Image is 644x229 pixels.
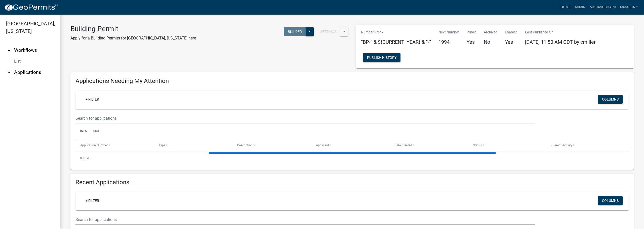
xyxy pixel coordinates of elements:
span: Status [473,144,482,147]
a: My Dashboard [588,3,618,12]
datatable-header-cell: Type [154,139,232,151]
p: Enabled [505,30,517,35]
button: Settings [316,27,340,36]
span: Description [237,144,253,147]
span: Current Activity [551,144,572,147]
span: [DATE] 11:50 AM CDT by cmiller [525,39,596,45]
a: Admin [573,3,588,12]
i: arrow_drop_up [6,47,12,53]
i: arrow_drop_down [6,69,12,75]
p: Next Number [438,30,459,35]
datatable-header-cell: Description [232,139,311,151]
datatable-header-cell: Status [468,139,547,151]
datatable-header-cell: Application Number [75,139,154,151]
span: Date Created [394,144,412,147]
button: Columns [598,95,623,104]
span: Applicant [316,144,329,147]
span: Type [159,144,165,147]
button: Publish History [363,53,400,62]
p: Apply for a Building Permits for [GEOGRAPHIC_DATA], [US_STATE] here [70,35,196,41]
h4: Recent Applications [75,179,629,186]
h5: No [484,39,497,45]
wm-modal-confirm: Workflow Publish History [363,56,400,60]
datatable-header-cell: Date Created [390,139,468,151]
a: Data [75,123,90,140]
p: Public [467,30,476,35]
h5: “BP-” & ${CURRENT_YEAR} & “-” [361,39,431,45]
h5: 1994 [438,39,459,45]
h3: Building Permit [70,25,196,33]
p: Number Prefix [361,30,431,35]
button: Builder [284,27,306,36]
a: Home [558,3,573,12]
datatable-header-cell: Current Activity [547,139,625,151]
p: Archived [484,30,497,35]
a: + Filter [82,95,103,104]
a: mmajda [618,3,640,12]
h5: Yes [467,39,476,45]
span: Application Number [80,144,108,147]
div: 0 total [75,152,629,165]
button: Columns [598,196,623,205]
a: + Filter [82,196,103,205]
h5: Yes [505,39,517,45]
input: Search for applications [75,214,535,225]
h4: Applications Needing My Attention [75,77,629,85]
p: Last Published On [525,30,596,35]
datatable-header-cell: Applicant [311,139,389,151]
a: Map [90,123,103,140]
input: Search for applications [75,113,535,123]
